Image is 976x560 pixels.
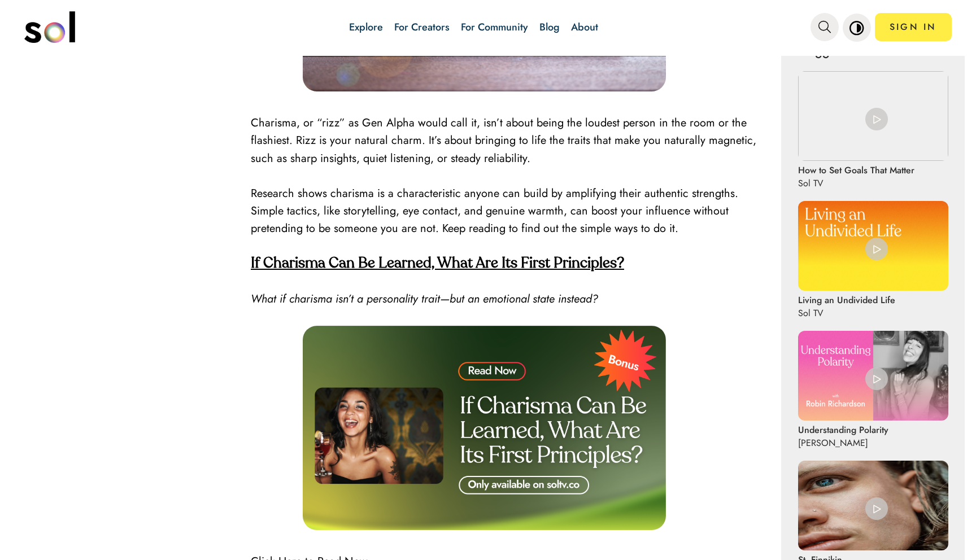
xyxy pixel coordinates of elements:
img: play [865,368,888,390]
p: Understanding Polarity [798,423,888,436]
p: How to Set Goals That Matter [798,164,914,177]
span: Research shows charisma is a characteristic anyone can build by amplifying their authentic streng... [251,185,738,237]
img: logo [24,11,75,43]
span: Charisma, or “rizz” as Gen Alpha would call it, isn’t about being the loudest person in the room ... [251,115,756,166]
p: Living an Undivided Life [798,294,895,307]
a: For Creators [394,20,450,34]
a: About [571,20,598,34]
img: How to Set Goals That Matter [798,71,948,161]
img: Living an Undivided Life [798,201,948,291]
a: Explore [349,20,383,34]
a: If Charisma Can Be Learned, What Are Its First Principles? [251,256,624,271]
p: [PERSON_NAME] [798,436,888,449]
img: play [865,238,888,260]
img: play [865,108,888,130]
nav: main navigation [24,7,952,47]
a: For Community [461,20,528,34]
img: play [865,497,888,520]
img: St. Finnikin [798,461,948,550]
p: Sol TV [798,307,895,320]
img: 1757607156028-If%20Charisma%20Can%20Be%20Learned%2C%20What%20Are%20Its%20First%20Principles_.png [303,326,666,530]
em: What if charisma isn’t a personality trait—but an emotional state instead? [251,291,598,307]
img: Understanding Polarity [798,331,948,421]
a: Blog [539,20,560,34]
p: Sol TV [798,177,908,190]
a: SIGN IN [875,13,952,41]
